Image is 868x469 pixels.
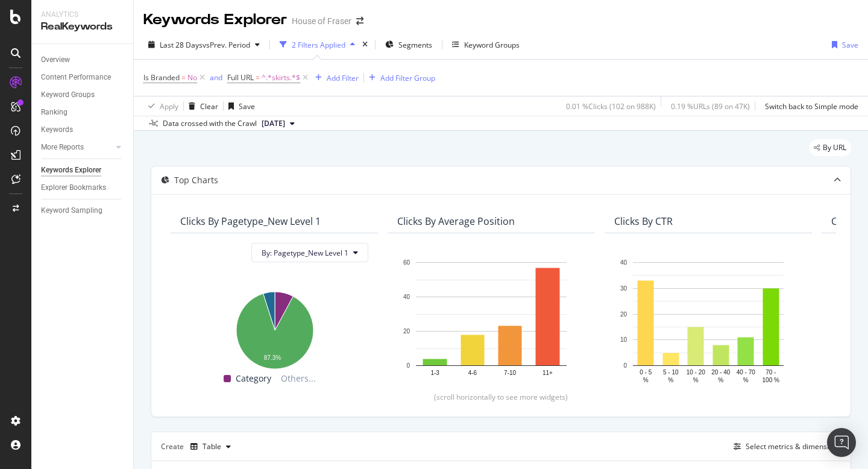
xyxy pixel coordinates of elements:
button: Add Filter [310,71,359,85]
div: Table [203,443,221,450]
text: 87.3% [264,355,281,362]
div: Explorer Bookmarks [41,181,106,194]
div: Keywords Explorer [143,10,287,30]
text: 70 - [766,369,776,376]
div: RealKeywords [41,20,124,34]
button: Keyword Groups [447,35,524,54]
text: 5 - 10 [663,369,679,376]
span: 2025 Aug. 16th [262,118,285,129]
span: By URL [823,144,846,151]
button: By: Pagetype_New Level 1 [251,243,368,262]
a: Explorer Bookmarks [41,181,125,194]
div: 0.01 % Clicks ( 102 on 988K ) [566,101,656,112]
span: Full URL [227,72,254,83]
div: Overview [41,54,70,66]
a: More Reports [41,141,113,154]
div: More Reports [41,141,84,154]
div: Add Filter Group [380,73,435,83]
a: Keyword Groups [41,89,125,101]
text: 10 [620,337,627,344]
text: 40 [620,259,627,266]
button: Add Filter Group [364,71,435,85]
div: 2 Filters Applied [292,40,345,50]
span: Segments [398,40,432,50]
div: Clicks By Pagetype_New Level 1 [180,215,321,227]
button: 2 Filters Applied [275,35,360,54]
button: Switch back to Simple mode [760,96,858,116]
text: 100 % [763,377,779,383]
a: Overview [41,54,125,66]
button: Last 28 DaysvsPrev. Period [143,35,265,54]
svg: A chart. [180,285,368,371]
div: Content Performance [41,71,111,84]
div: A chart. [397,256,585,386]
div: 0.19 % URLs ( 89 on 47K ) [671,101,750,112]
div: Keyword Groups [41,89,95,101]
div: Save [239,101,255,112]
a: Content Performance [41,71,125,84]
a: Keywords [41,124,125,136]
div: legacy label [809,139,851,156]
text: 0 - 5 [640,369,652,376]
text: 20 - 40 [711,369,731,376]
button: Save [224,96,255,116]
div: and [210,72,222,83]
span: = [256,72,260,83]
div: Keywords [41,124,73,136]
div: Analytics [41,10,124,20]
div: Keywords Explorer [41,164,101,177]
text: 20 [403,328,410,335]
div: Switch back to Simple mode [765,101,858,112]
div: Create [161,437,236,456]
span: Last 28 Days [160,40,203,50]
div: Apply [160,101,178,112]
button: Select metrics & dimensions [729,439,841,454]
div: times [360,39,370,51]
a: Keyword Sampling [41,204,125,217]
div: Keyword Groups [464,40,520,50]
span: No [187,69,197,86]
text: 0 [406,362,410,369]
text: % [668,377,673,383]
div: (scroll horizontally to see more widgets) [166,392,836,402]
text: 4-6 [468,370,477,376]
text: 7-10 [504,370,516,376]
div: Clicks By Average Position [397,215,515,227]
text: 20 [620,311,627,318]
svg: A chart. [614,256,802,386]
div: Ranking [41,106,68,119]
text: % [743,377,749,383]
div: Add Filter [327,73,359,83]
div: House of Fraser [292,15,351,27]
div: Clear [200,101,218,112]
text: 1-3 [430,370,439,376]
text: 40 [403,294,410,300]
text: 30 [620,285,627,292]
button: Clear [184,96,218,116]
text: % [693,377,699,383]
span: Category [236,371,271,386]
text: 11+ [542,370,553,376]
button: Segments [380,35,437,54]
span: Others... [276,371,321,386]
span: ^.*skirts.*$ [262,69,300,86]
div: Keyword Sampling [41,204,102,217]
button: [DATE] [257,116,300,131]
div: Data crossed with the Crawl [163,118,257,129]
text: 10 - 20 [687,369,706,376]
text: 0 [623,362,627,369]
a: Keywords Explorer [41,164,125,177]
div: Select metrics & dimensions [746,441,841,452]
button: and [210,72,222,83]
span: By: Pagetype_New Level 1 [262,248,348,258]
button: Save [827,35,858,54]
text: % [643,377,649,383]
text: 60 [403,259,410,266]
span: Is Branded [143,72,180,83]
span: = [181,72,186,83]
div: Clicks By CTR [614,215,673,227]
button: Apply [143,96,178,116]
div: Top Charts [174,174,218,186]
